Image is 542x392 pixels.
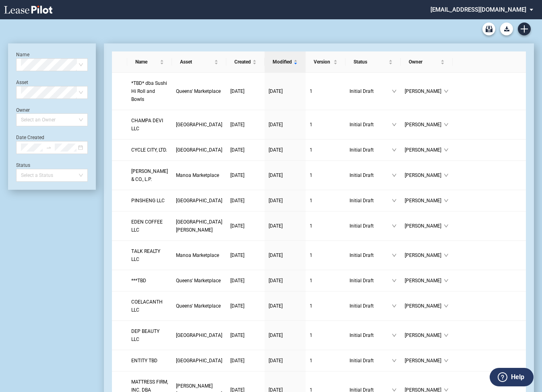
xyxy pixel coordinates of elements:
[405,222,444,230] span: [PERSON_NAME]
[176,251,222,259] a: Manoa Marketplace
[269,172,283,178] span: [DATE]
[310,198,312,203] span: 1
[310,146,341,154] a: 1
[180,58,213,66] span: Asset
[230,252,244,258] span: [DATE]
[310,302,341,310] a: 1
[269,121,302,129] a: [DATE]
[405,171,444,179] span: [PERSON_NAME]
[176,172,219,178] span: Manoa Marketplace
[16,162,30,168] label: Status
[444,304,449,308] span: down
[269,171,302,179] a: [DATE]
[310,223,312,229] span: 1
[46,145,52,150] span: swap-right
[16,80,28,85] label: Asset
[230,197,261,205] a: [DATE]
[444,333,449,338] span: down
[350,357,392,365] span: Initial Draft
[444,89,449,94] span: down
[310,172,312,178] span: 1
[310,303,312,309] span: 1
[444,224,449,228] span: down
[131,358,157,363] span: ENTITY TBD
[131,147,167,153] span: CYCLE CITY, LTD.
[269,303,283,309] span: [DATE]
[269,277,302,285] a: [DATE]
[176,277,222,285] a: Queens' Marketplace
[354,58,387,66] span: Status
[310,147,312,153] span: 1
[16,52,29,57] label: Name
[131,167,168,183] a: [PERSON_NAME] & CO., L.P.
[405,197,444,205] span: [PERSON_NAME]
[269,331,302,339] a: [DATE]
[405,251,444,259] span: [PERSON_NAME]
[176,197,222,205] a: [GEOGRAPHIC_DATA]
[310,332,312,338] span: 1
[269,198,283,203] span: [DATE]
[131,168,168,182] span: EDWARD D. JONES & CO., L.P.
[392,304,397,308] span: down
[230,332,244,338] span: [DATE]
[310,278,312,283] span: 1
[131,298,168,314] a: COELACANTH LLC
[176,218,222,234] a: [GEOGRAPHIC_DATA][PERSON_NAME]
[444,253,449,258] span: down
[269,122,283,127] span: [DATE]
[131,198,165,203] span: PINSHENG LLC
[314,58,332,66] span: Version
[131,118,163,131] span: CHAMPA DEVI LLC
[405,331,444,339] span: [PERSON_NAME]
[269,252,283,258] span: [DATE]
[269,87,302,95] a: [DATE]
[230,122,244,127] span: [DATE]
[230,278,244,283] span: [DATE]
[405,302,444,310] span: [PERSON_NAME]
[409,58,439,66] span: Owner
[172,51,226,73] th: Asset
[490,368,534,386] button: Help
[392,122,397,127] span: down
[310,171,341,179] a: 1
[444,173,449,178] span: down
[269,251,302,259] a: [DATE]
[392,333,397,338] span: down
[310,222,341,230] a: 1
[131,328,159,342] span: DEP BEAUTY LLC
[350,277,392,285] span: Initial Draft
[131,357,168,365] a: ENTITY TBD
[500,23,513,35] button: Download Blank Form
[230,171,261,179] a: [DATE]
[230,302,261,310] a: [DATE]
[350,331,392,339] span: Initial Draft
[230,222,261,230] a: [DATE]
[498,23,515,35] md-menu: Download Blank Form List
[405,277,444,285] span: [PERSON_NAME]
[176,87,222,95] a: Queens' Marketplace
[230,357,261,365] a: [DATE]
[269,197,302,205] a: [DATE]
[230,88,244,94] span: [DATE]
[392,148,397,152] span: down
[226,51,265,73] th: Created
[310,87,341,95] a: 1
[444,198,449,203] span: down
[176,332,222,338] span: Kunia Shopping Center
[127,51,172,73] th: Name
[392,89,397,94] span: down
[269,146,302,154] a: [DATE]
[269,358,283,363] span: [DATE]
[350,171,392,179] span: Initial Draft
[518,23,531,35] a: Create new document
[234,58,251,66] span: Created
[230,172,244,178] span: [DATE]
[392,173,397,178] span: down
[405,121,444,129] span: [PERSON_NAME]
[230,251,261,259] a: [DATE]
[350,121,392,129] span: Initial Draft
[401,51,453,73] th: Owner
[230,147,244,153] span: [DATE]
[131,117,168,133] a: CHAMPA DEVI LLC
[230,146,261,154] a: [DATE]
